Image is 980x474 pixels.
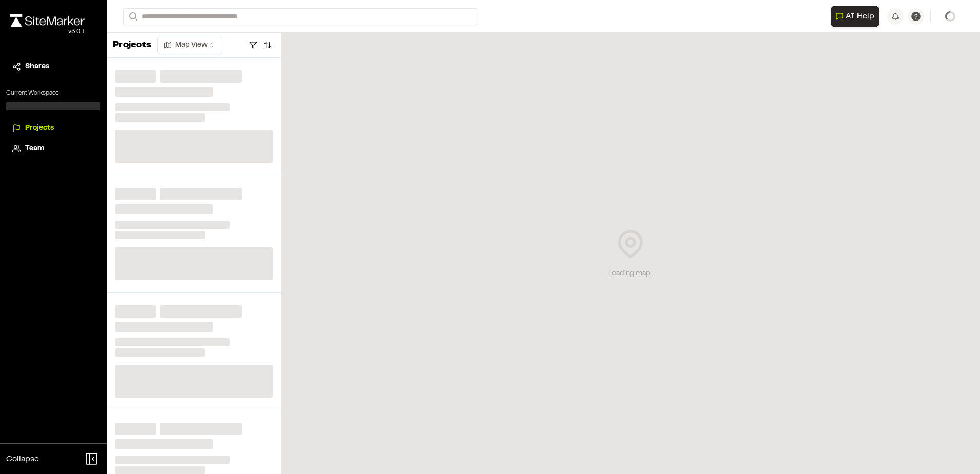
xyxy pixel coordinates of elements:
[846,10,874,23] span: AI Help
[123,8,141,25] button: Search
[25,61,49,72] span: Shares
[6,89,100,98] p: Current Workspace
[6,453,39,465] span: Collapse
[12,143,94,154] a: Team
[10,14,85,27] img: rebrand.png
[12,123,94,134] a: Projects
[12,61,94,72] a: Shares
[113,38,151,52] p: Projects
[10,27,85,36] div: Oh geez...please don't...
[831,6,883,27] div: Open AI Assistant
[25,143,44,154] span: Team
[831,6,879,27] button: Open AI Assistant
[608,268,653,280] div: Loading map...
[25,123,54,134] span: Projects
